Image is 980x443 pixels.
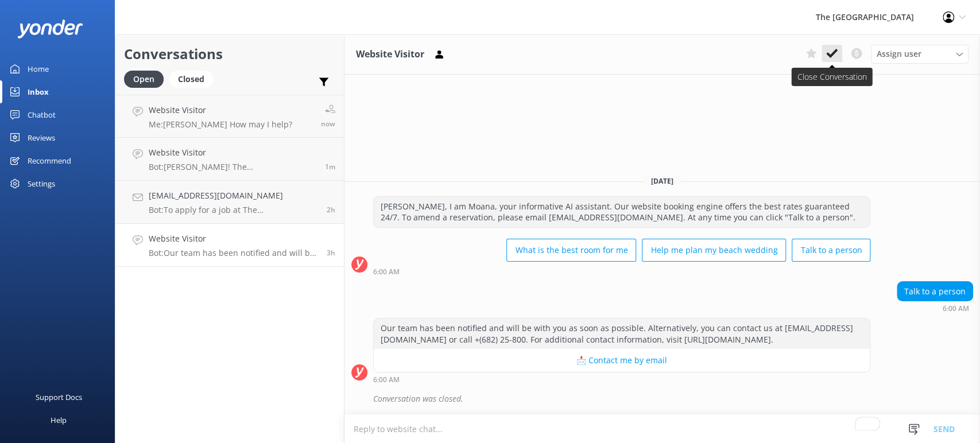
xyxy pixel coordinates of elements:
[897,304,973,312] div: Oct 13 2025 12:00pm (UTC -10:00) Pacific/Honolulu
[325,162,335,172] span: Oct 13 2025 03:39pm (UTC -10:00) Pacific/Honolulu
[374,197,870,227] div: [PERSON_NAME], I am Moana, your informative AI assistant. Our website booking engine offers the b...
[356,47,424,62] h3: Website Visitor
[17,20,83,38] img: yonder-white-logo.png
[344,415,980,443] textarea: To enrich screen reader interactions, please activate Accessibility in Grammarly extension settings
[373,376,400,383] strong: 6:00 AM
[28,57,49,80] div: Home
[943,305,969,312] strong: 6:00 AM
[149,248,318,258] p: Bot: Our team has been notified and will be with you as soon as possible. Alternatively, you can ...
[28,172,55,195] div: Settings
[506,239,636,262] button: What is the best room for me
[149,119,292,130] p: Me: [PERSON_NAME] How may I help?
[792,239,870,262] button: Talk to a person
[36,386,82,409] div: Support Docs
[327,248,335,258] span: Oct 13 2025 12:00pm (UTC -10:00) Pacific/Honolulu
[149,205,318,215] p: Bot: To apply for a job at The [GEOGRAPHIC_DATA] and our sister resorts, please email your detail...
[28,103,56,126] div: Chatbot
[374,318,870,349] div: Our team has been notified and will be with you as soon as possible. Alternatively, you can conta...
[124,72,169,85] a: Open
[149,189,318,202] h4: [EMAIL_ADDRESS][DOMAIN_NAME]
[115,181,344,224] a: [EMAIL_ADDRESS][DOMAIN_NAME]Bot:To apply for a job at The [GEOGRAPHIC_DATA] and our sister resort...
[373,389,973,409] div: Conversation was closed.
[877,48,921,60] span: Assign user
[149,232,318,245] h4: Website Visitor
[169,71,213,88] div: Closed
[373,269,400,275] strong: 6:00 AM
[169,72,219,85] a: Closed
[373,267,870,275] div: Oct 13 2025 12:00pm (UTC -10:00) Pacific/Honolulu
[327,205,335,215] span: Oct 13 2025 01:02pm (UTC -10:00) Pacific/Honolulu
[28,126,55,149] div: Reviews
[644,176,680,186] span: [DATE]
[642,239,786,262] button: Help me plan my beach wedding
[115,138,344,181] a: Website VisitorBot:[PERSON_NAME]! The [GEOGRAPHIC_DATA] offers wedding packages that can be tailo...
[149,162,316,172] p: Bot: [PERSON_NAME]! The [GEOGRAPHIC_DATA] offers wedding packages that can be tailored to your pr...
[149,146,316,159] h4: Website Visitor
[51,409,67,432] div: Help
[351,389,973,409] div: 2025-10-14T01:40:58.128
[373,375,870,383] div: Oct 13 2025 12:00pm (UTC -10:00) Pacific/Honolulu
[321,119,335,129] span: Oct 13 2025 03:40pm (UTC -10:00) Pacific/Honolulu
[28,80,49,103] div: Inbox
[374,349,870,372] button: 📩 Contact me by email
[897,282,973,301] div: Talk to a person
[124,71,164,88] div: Open
[115,95,344,138] a: Website VisitorMe:[PERSON_NAME] How may I help?now
[124,43,335,65] h2: Conversations
[28,149,71,172] div: Recommend
[871,45,969,63] div: Assign User
[115,224,344,267] a: Website VisitorBot:Our team has been notified and will be with you as soon as possible. Alternati...
[149,104,292,116] h4: Website Visitor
